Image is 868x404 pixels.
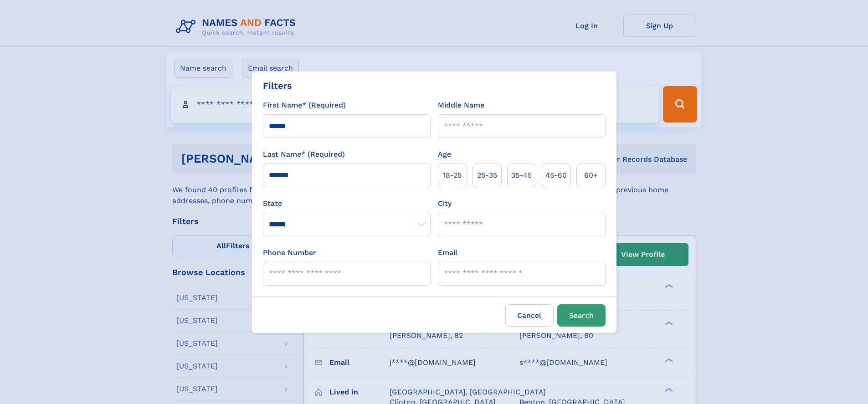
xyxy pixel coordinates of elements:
[438,247,457,258] label: Email
[477,170,497,181] span: 25‑35
[505,304,554,327] label: Cancel
[511,170,532,181] span: 35‑45
[584,170,598,181] span: 60+
[438,100,484,111] label: Middle Name
[263,100,346,111] label: First Name* (Required)
[263,198,431,209] label: State
[545,170,567,181] span: 45‑60
[263,247,316,258] label: Phone Number
[263,79,292,92] div: Filters
[557,304,606,327] button: Search
[263,149,345,160] label: Last Name* (Required)
[443,170,462,181] span: 18‑25
[438,149,451,160] label: Age
[438,198,452,209] label: City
